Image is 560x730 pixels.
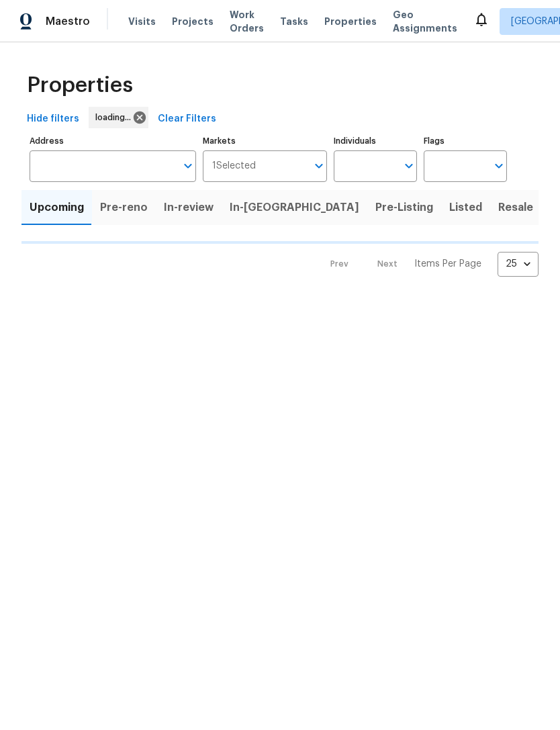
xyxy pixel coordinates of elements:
[95,111,136,124] span: loading...
[89,107,148,128] div: loading...
[449,198,482,217] span: Listed
[21,107,85,132] button: Hide filters
[152,107,222,132] button: Clear Filters
[203,137,328,145] label: Markets
[498,246,539,281] div: 25
[318,252,539,277] nav: Pagination Navigation
[230,198,359,217] span: In-[GEOGRAPHIC_DATA]
[164,198,214,217] span: In-review
[128,15,156,28] span: Visits
[27,79,133,92] span: Properties
[280,17,308,26] span: Tasks
[30,137,196,145] label: Address
[172,15,214,28] span: Projects
[100,198,148,217] span: Pre-reno
[212,161,256,172] span: 1 Selected
[46,15,90,28] span: Maestro
[498,198,533,217] span: Resale
[179,156,197,175] button: Open
[424,137,507,145] label: Flags
[324,15,377,28] span: Properties
[400,156,418,175] button: Open
[310,156,328,175] button: Open
[30,198,84,217] span: Upcoming
[489,156,508,175] button: Open
[230,8,264,35] span: Work Orders
[334,137,417,145] label: Individuals
[158,111,216,128] span: Clear Filters
[414,257,481,271] p: Items Per Page
[375,198,433,217] span: Pre-Listing
[393,8,457,35] span: Geo Assignments
[27,111,79,128] span: Hide filters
